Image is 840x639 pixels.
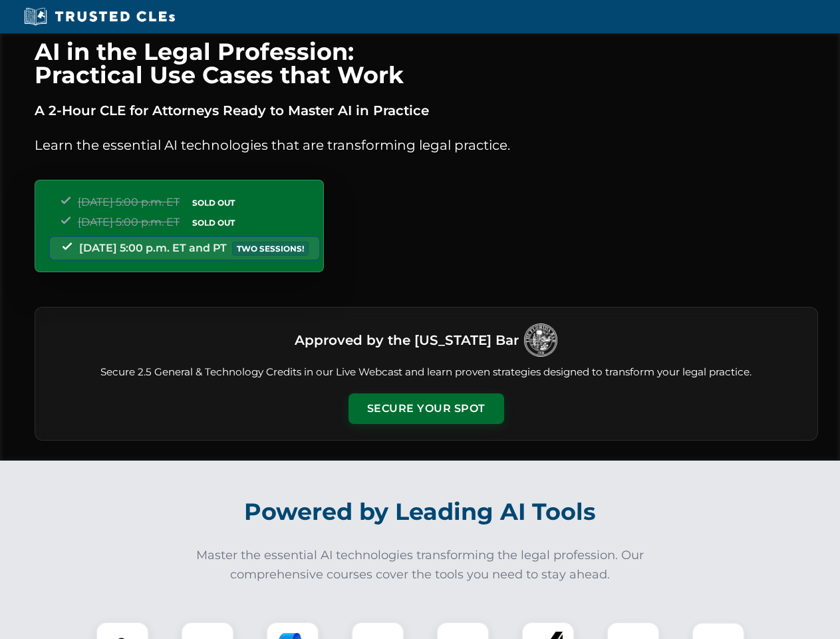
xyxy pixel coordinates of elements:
span: SOLD OUT [188,196,239,210]
p: Secure 2.5 General & Technology Credits in our Live Webcast and learn proven strategies designed ... [51,365,801,380]
h2: Powered by Leading AI Tools [52,489,789,535]
span: SOLD OUT [188,216,239,230]
h3: Approved by the [US_STATE] Bar [295,328,519,352]
img: Trusted CLEs [20,7,179,27]
h1: AI in the Legal Profession: Practical Use Cases that Work [35,40,818,87]
img: Logo [524,323,557,357]
button: Secure Your Spot [349,393,504,424]
span: [DATE] 5:00 p.m. ET [78,216,180,228]
p: Master the essential AI technologies transforming the legal profession. Our comprehensive courses... [188,546,653,584]
p: A 2-Hour CLE for Attorneys Ready to Master AI in Practice [35,100,818,121]
p: Learn the essential AI technologies that are transforming legal practice. [35,134,818,156]
span: [DATE] 5:00 p.m. ET [78,196,180,208]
